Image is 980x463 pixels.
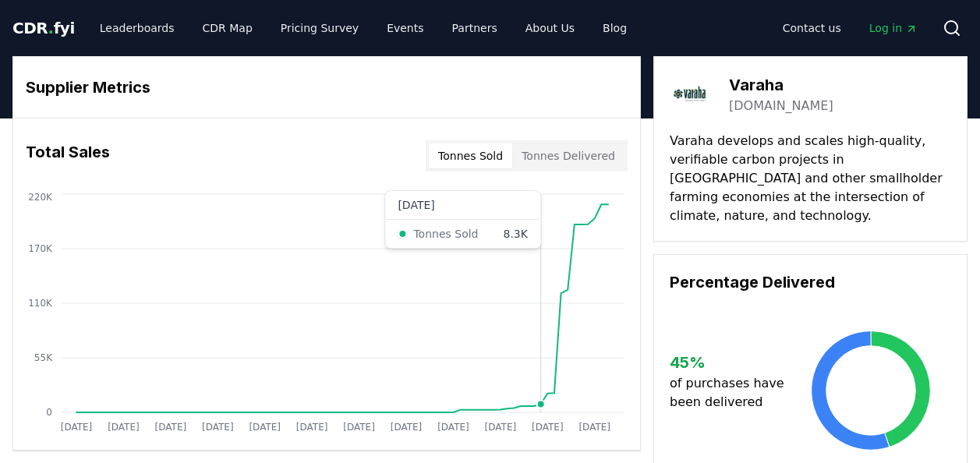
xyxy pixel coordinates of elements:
[374,14,436,42] a: Events
[28,298,53,309] tspan: 110K
[869,20,918,36] span: Log in
[512,143,624,168] button: Tonnes Delivered
[429,143,512,168] button: Tonnes Sold
[440,14,510,42] a: Partners
[532,422,564,433] tspan: [DATE]
[729,73,833,97] h3: Varaha
[485,422,517,433] tspan: [DATE]
[34,352,53,363] tspan: 55K
[26,76,628,99] h3: Supplier Metrics
[28,243,53,254] tspan: 170K
[670,374,791,412] p: of purchases have been delivered
[249,422,281,433] tspan: [DATE]
[28,192,53,203] tspan: 220K
[670,72,713,116] img: Varaha-logo
[155,422,187,433] tspan: [DATE]
[513,14,587,42] a: About Us
[87,14,639,42] nav: Main
[12,17,75,39] a: CDR.fyi
[770,14,854,42] a: Contact us
[61,422,93,433] tspan: [DATE]
[296,422,328,433] tspan: [DATE]
[729,97,833,115] a: [DOMAIN_NAME]
[46,407,52,418] tspan: 0
[48,19,54,37] span: .
[590,14,639,42] a: Blog
[87,14,187,42] a: Leaderboards
[26,140,110,171] h3: Total Sales
[770,14,930,42] nav: Main
[670,351,791,374] h3: 45 %
[670,270,951,294] h3: Percentage Delivered
[578,422,610,433] tspan: [DATE]
[12,19,75,37] span: CDR fyi
[108,422,140,433] tspan: [DATE]
[343,422,375,433] tspan: [DATE]
[670,132,951,225] p: Varaha develops and scales high-quality, verifiable carbon projects in [GEOGRAPHIC_DATA] and othe...
[857,14,930,42] a: Log in
[268,14,371,42] a: Pricing Survey
[190,14,265,42] a: CDR Map
[202,422,234,433] tspan: [DATE]
[391,422,423,433] tspan: [DATE]
[437,422,469,433] tspan: [DATE]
